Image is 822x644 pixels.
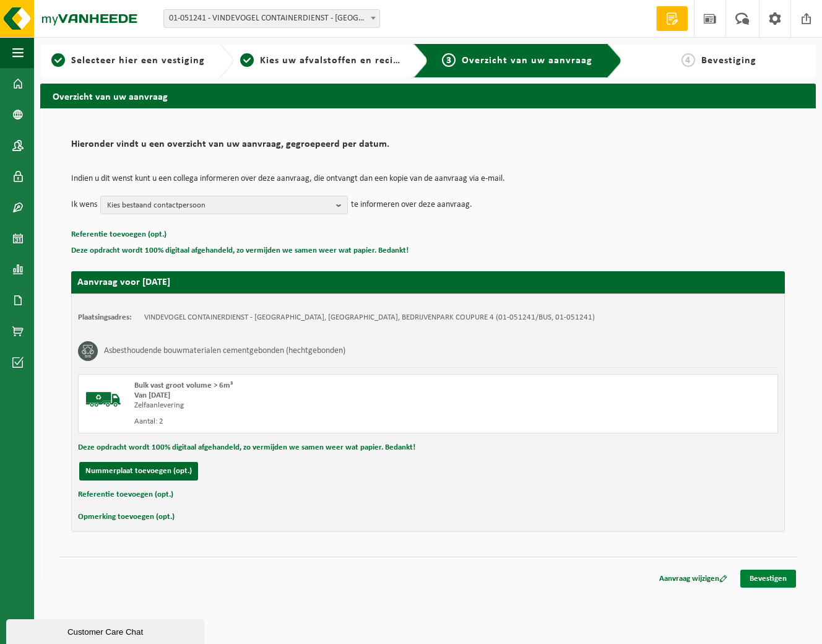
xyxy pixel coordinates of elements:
h2: Hieronder vindt u een overzicht van uw aanvraag, gegroepeerd per datum. [71,139,785,156]
span: 4 [681,53,695,67]
strong: Aanvraag voor [DATE] [77,277,170,287]
h3: Asbesthoudende bouwmaterialen cementgebonden (hechtgebonden) [104,341,345,361]
span: Bulk vast groot volume > 6m³ [134,381,233,389]
p: Ik wens [71,196,97,214]
span: Kies bestaand contactpersoon [107,196,331,215]
h2: Overzicht van uw aanvraag [40,84,816,108]
p: Indien u dit wenst kunt u een collega informeren over deze aanvraag, die ontvangt dan een kopie v... [71,175,785,183]
td: VINDEVOGEL CONTAINERDIENST - [GEOGRAPHIC_DATA], [GEOGRAPHIC_DATA], BEDRIJVENPARK COUPURE 4 (01-05... [144,313,595,323]
span: Bevestiging [701,56,756,66]
span: Overzicht van uw aanvraag [462,56,592,66]
button: Deze opdracht wordt 100% digitaal afgehandeld, zo vermijden we samen weer wat papier. Bedankt! [78,440,415,456]
p: te informeren over deze aanvraag. [351,196,472,214]
a: Bevestigen [740,570,796,588]
a: 2Kies uw afvalstoffen en recipiënten [240,53,403,68]
span: 3 [442,53,456,67]
strong: Plaatsingsadres: [78,313,132,321]
a: 1Selecteer hier een vestiging [46,53,209,68]
iframe: chat widget [6,617,207,644]
div: Zelfaanlevering [134,401,478,411]
span: 01-051241 - VINDEVOGEL CONTAINERDIENST - OUDENAARDE - OUDENAARDE [163,9,380,28]
button: Referentie toevoegen (opt.) [78,487,173,503]
img: BL-SO-LV.png [85,381,122,418]
span: 01-051241 - VINDEVOGEL CONTAINERDIENST - OUDENAARDE - OUDENAARDE [164,10,379,27]
span: Selecteer hier een vestiging [71,56,205,66]
span: 2 [240,53,254,67]
strong: Van [DATE] [134,391,170,399]
div: Aantal: 2 [134,417,478,427]
button: Opmerking toevoegen (opt.) [78,509,175,525]
button: Nummerplaat toevoegen (opt.) [79,462,198,481]
button: Kies bestaand contactpersoon [100,196,348,214]
button: Deze opdracht wordt 100% digitaal afgehandeld, zo vermijden we samen weer wat papier. Bedankt! [71,243,409,259]
button: Referentie toevoegen (opt.) [71,227,167,243]
span: Kies uw afvalstoffen en recipiënten [260,56,430,66]
span: 1 [51,53,65,67]
a: Aanvraag wijzigen [650,570,737,588]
